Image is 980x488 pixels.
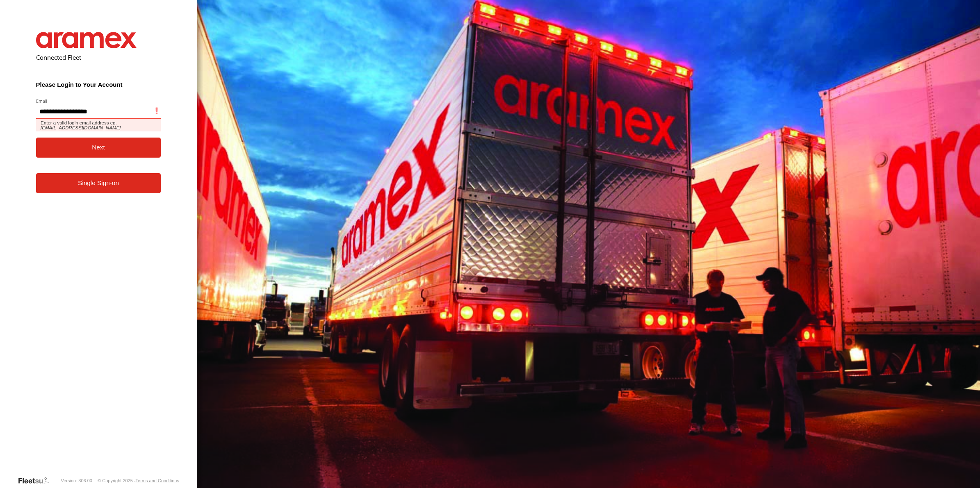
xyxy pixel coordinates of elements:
h3: Please Login to Your Account [36,81,161,88]
a: Single Sign-on [36,173,161,193]
div: Version: 306.00 [61,478,92,483]
a: Terms and Conditions [136,478,179,483]
a: Visit our Website [18,477,55,485]
em: [EMAIL_ADDRESS][DOMAIN_NAME] [41,125,121,130]
button: Next [36,138,161,158]
div: © Copyright 2025 - [98,478,179,483]
label: Email [36,98,161,104]
h2: Connected Fleet [36,53,161,61]
img: Aramex [36,32,137,48]
span: Enter a valid login email address eg. [36,119,161,131]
